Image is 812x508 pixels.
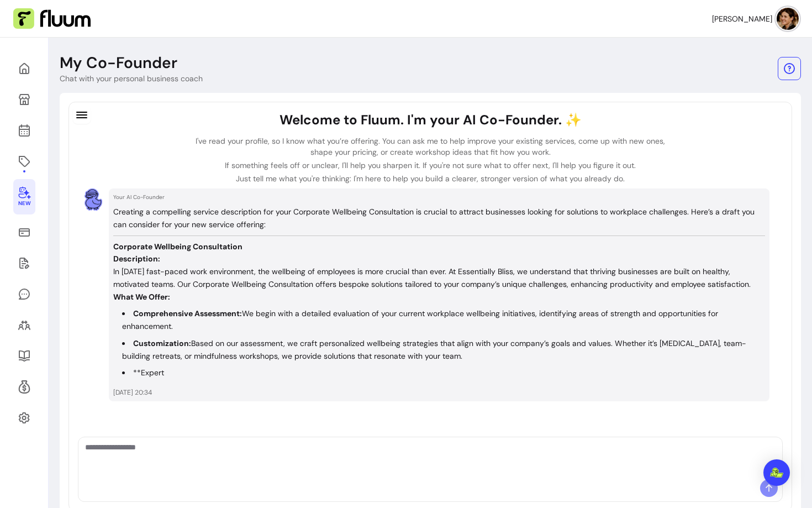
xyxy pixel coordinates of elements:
[113,265,765,291] p: In [DATE] fast-paced work environment, the wellbeing of employees is more crucial than ever. At E...
[13,55,35,82] a: Home
[113,254,160,264] strong: Description:
[13,148,35,175] a: Offerings
[13,374,35,400] a: Refer & Earn
[777,8,799,30] img: avatar
[60,53,177,73] p: My Co-Founder
[13,250,35,276] a: Waivers
[113,193,765,201] p: Your AI Co-Founder
[133,338,191,348] strong: Customization:
[189,111,671,129] h1: Welcome to Fluum. I'm your AI Co-Founder. ✨
[13,312,35,338] a: Clients
[13,281,35,307] a: My Messages
[133,308,242,318] strong: Comprehensive Assessment:
[13,343,35,369] a: Resources
[18,200,30,207] span: New
[82,188,104,211] img: AI Co-Founder avatar
[189,135,671,158] p: I've read your profile, so I know what you’re offering. You can ask me to help improve your exist...
[122,338,746,361] p: Based on our assessment, we craft personalized wellbeing strategies that align with your company’...
[113,292,170,302] strong: What We Offer:
[763,459,790,486] div: Open Intercom Messenger
[122,308,718,331] p: We begin with a detailed evaluation of your current workplace wellbeing initiatives, identifying ...
[712,8,799,30] button: avatar[PERSON_NAME]
[113,388,765,397] p: [DATE] 20:34
[85,442,776,475] textarea: Ask me anything...
[13,179,35,214] a: New
[13,219,35,245] a: Sales
[189,160,671,171] p: If something feels off or unclear, I'll help you sharpen it. If you're not sure what to offer nex...
[712,13,772,24] span: [PERSON_NAME]
[60,73,203,84] p: Chat with your personal business coach
[13,117,35,144] a: Calendar
[13,86,35,113] a: My Page
[189,173,671,184] p: Just tell me what you're thinking: I'm here to help you build a clearer, stronger version of what...
[13,8,91,29] img: Fluum Logo
[113,206,765,231] p: Creating a compelling service description for your Corporate Wellbeing Consultation is crucial to...
[13,405,35,431] a: Settings
[113,242,242,252] strong: Corporate Wellbeing Consultation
